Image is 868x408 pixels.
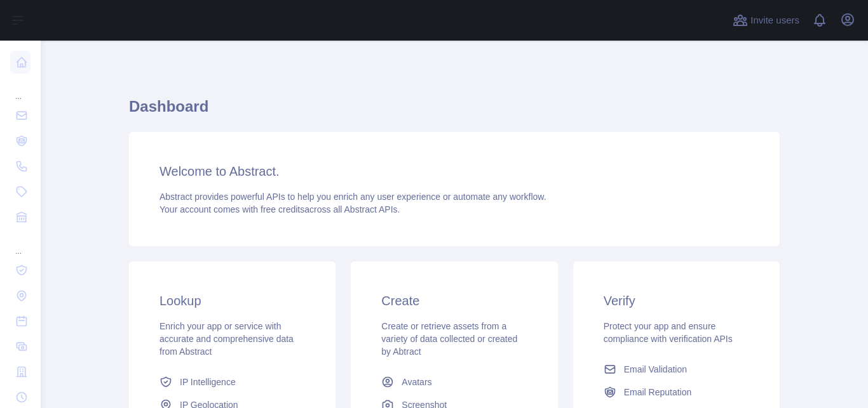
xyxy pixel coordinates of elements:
a: Email Validation [599,358,754,381]
span: free credits [261,204,304,214]
span: Invite users [750,13,799,28]
a: Email Reputation [599,381,754,404]
span: Create or retrieve assets from a variety of data collected or created by Abtract [381,321,517,357]
div: ... [10,231,31,256]
h3: Verify [604,292,749,310]
a: Avatars [376,371,532,393]
span: Enrich your app or service with accurate and comprehensive data from Abstract [159,321,294,357]
button: Invite users [730,10,802,30]
span: Email Reputation [624,386,692,398]
div: ... [10,76,31,102]
span: Email Validation [624,363,687,376]
a: IP Intelligence [154,371,310,393]
span: Avatars [402,376,431,388]
span: Protect your app and ensure compliance with verification APIs [604,321,733,344]
h3: Lookup [159,292,305,310]
span: IP Intelligence [180,376,236,388]
span: Your account comes with across all Abstract APIs. [159,204,400,214]
h1: Dashboard [129,96,780,127]
h3: Welcome to Abstract. [159,162,749,180]
h3: Create [381,292,527,310]
span: Abstract provides powerful APIs to help you enrich any user experience or automate any workflow. [159,192,546,202]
